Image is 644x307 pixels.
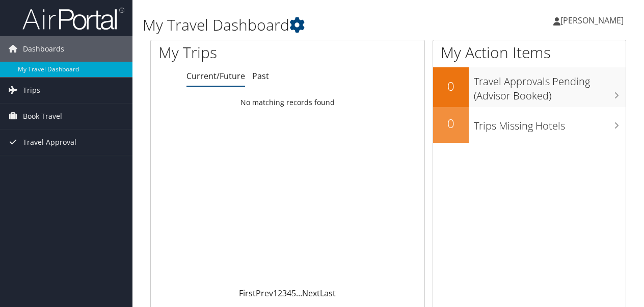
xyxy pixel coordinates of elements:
[302,288,320,299] a: Next
[151,93,424,112] td: No matching records found
[278,288,282,299] a: 2
[433,115,469,132] h2: 0
[256,288,273,299] a: Prev
[433,107,626,143] a: 0Trips Missing Hotels
[433,42,626,63] h1: My Action Items
[474,69,626,103] h3: Travel Approvals Pending (Advisor Booked)
[143,14,470,36] h1: My Travel Dashboard
[474,114,626,133] h3: Trips Missing Hotels
[433,78,469,95] h2: 0
[282,288,287,299] a: 3
[23,36,64,62] span: Dashboards
[291,288,296,299] a: 5
[239,288,256,299] a: First
[252,70,269,82] a: Past
[287,288,291,299] a: 4
[560,15,624,26] span: [PERSON_NAME]
[433,67,626,107] a: 0Travel Approvals Pending (Advisor Booked)
[23,130,76,155] span: Travel Approval
[296,288,302,299] span: …
[23,78,40,103] span: Trips
[320,288,336,299] a: Last
[273,288,278,299] a: 1
[553,5,634,36] a: [PERSON_NAME]
[22,7,124,31] img: airportal-logo.png
[23,104,62,129] span: Book Travel
[186,70,245,82] a: Current/Future
[158,42,303,63] h1: My Trips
